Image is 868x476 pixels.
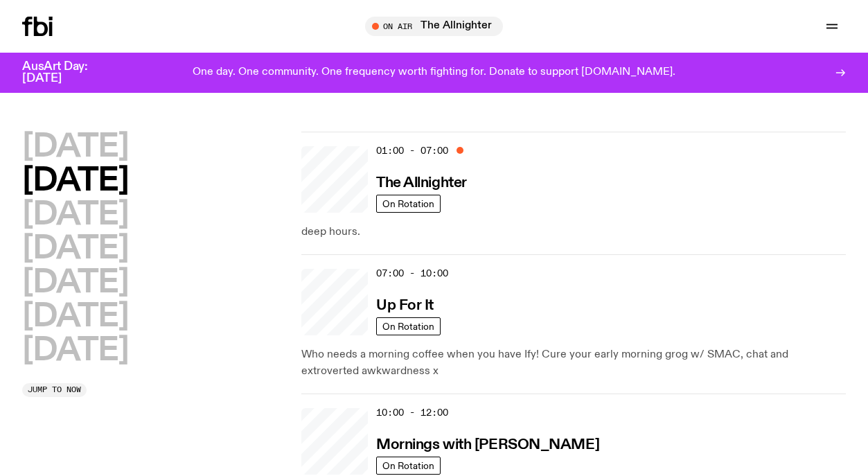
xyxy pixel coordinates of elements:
[365,17,503,36] button: On AirThe Allnighter
[382,198,434,209] span: On Rotation
[376,435,599,452] a: Mornings with [PERSON_NAME]
[28,386,81,394] span: Jump to now
[193,67,675,79] p: One day. One community. One frequency worth fighting for. Donate to support [DOMAIN_NAME].
[376,438,599,452] h3: Mornings with [PERSON_NAME]
[22,200,128,231] button: [DATE]
[301,269,368,335] a: Ify - a Brown Skin girl with black braided twists, looking up to the side with her tongue stickin...
[376,457,441,475] a: On Rotation
[382,460,434,470] span: On Rotation
[376,406,448,419] span: 10:00 - 12:00
[22,335,128,367] button: [DATE]
[22,233,128,265] button: [DATE]
[376,317,441,335] a: On Rotation
[22,166,128,197] button: [DATE]
[22,132,128,163] button: [DATE]
[376,176,467,191] h3: The Allnighter
[376,299,434,313] h3: Up For It
[376,296,434,313] a: Up For It
[22,61,111,85] h3: AusArt Day: [DATE]
[301,408,368,475] a: Freya smiles coyly as she poses for the image.
[22,267,128,299] button: [DATE]
[382,321,434,331] span: On Rotation
[22,383,87,397] button: Jump to now
[301,224,846,240] p: deep hours.
[22,301,128,333] button: [DATE]
[376,195,441,213] a: On Rotation
[301,346,846,380] p: Who needs a morning coffee when you have Ify! Cure your early morning grog w/ SMAC, chat and extr...
[376,144,448,157] span: 01:00 - 07:00
[376,267,448,280] span: 07:00 - 10:00
[376,173,467,191] a: The Allnighter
